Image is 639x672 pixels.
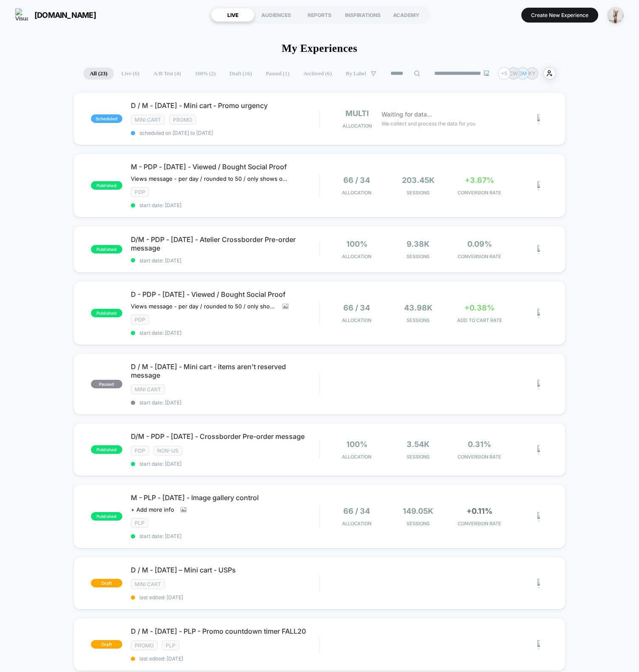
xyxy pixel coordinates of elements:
span: 66 / 34 [343,303,370,312]
button: ppic [605,6,626,24]
span: Allocation [342,317,371,323]
span: Waiting for data... [382,110,432,119]
span: A/B Test ( 4 ) [147,68,187,80]
span: Allocation [342,253,371,259]
span: multi [345,109,369,118]
span: 0.31% [468,440,491,449]
span: scheduled [91,114,122,123]
span: Promo [169,115,196,125]
span: 0.09% [467,239,492,248]
span: 100% [346,440,368,449]
span: 100% ( 2 ) [189,68,222,80]
span: CONVERSION RATE [451,253,508,259]
span: published [91,181,122,190]
span: D / M - [DATE] – Mini cart - USPs [131,566,319,574]
span: 66 / 34 [343,507,370,515]
img: close [537,579,540,588]
span: D / M - [DATE] - PLP - Promo countdown timer FALL20 [131,627,319,635]
span: PLP [162,641,179,650]
span: D - PDP - [DATE] - Viewed / Bought Social Proof [131,290,319,299]
img: close [537,309,540,318]
span: PDP [131,446,149,456]
span: Views message - per day / rounded to 50 / only shows on over 100 viewsBought message - per week /... [131,303,276,310]
button: Create New Experience [521,8,598,23]
span: Mini Cart [131,384,165,394]
span: +3.67% [465,176,494,185]
span: 9.38k [407,239,430,248]
span: Archived ( 6 ) [297,68,338,80]
span: published [91,245,122,253]
span: published [91,445,122,454]
span: Sessions [390,190,447,196]
img: close [537,114,540,123]
span: ADD TO CART RATE [451,317,508,323]
span: +0.38% [464,303,495,312]
span: Sessions [390,317,447,323]
p: CW [509,70,518,77]
img: close [537,640,540,649]
div: ACADEMY [385,8,428,22]
img: close [537,512,540,521]
span: start date: [DATE] [131,330,319,336]
span: PDP [131,187,149,197]
img: close [537,181,540,190]
p: KY [529,70,535,77]
span: All ( 23 ) [83,68,114,80]
span: Non-US [153,446,182,456]
span: Sessions [390,253,447,259]
span: PLP [131,518,148,528]
span: +0.11% [467,507,492,515]
div: + 5 [498,67,510,80]
span: Sessions [390,521,447,527]
span: last edited: [DATE] [131,655,319,662]
button: [DOMAIN_NAME] [13,8,99,22]
span: scheduled on [DATE] to [DATE] [131,130,319,136]
span: Promo [131,641,158,650]
div: REPORTS [298,8,341,22]
img: close [537,245,540,254]
span: 149.05k [403,507,433,515]
img: Visually logo [15,9,28,21]
span: 3.54k [407,440,430,449]
img: close [537,380,540,389]
span: paused [91,380,122,388]
span: Paused ( 1 ) [260,68,296,80]
span: Views message - per day / rounded to 50 / only shows on over 100 views. Bought message - per week... [131,175,288,182]
span: M - PDP - [DATE] - Viewed / Bought Social Proof [131,162,319,171]
span: Live ( 6 ) [115,68,146,80]
span: 66 / 34 [343,176,370,185]
span: Sessions [390,454,447,460]
span: Mini Cart [131,579,165,589]
span: Mini Cart [131,115,165,125]
span: 43.98k [404,303,433,312]
span: start date: [DATE] [131,257,319,264]
span: We collect and process the data for you [382,120,475,128]
div: AUDIENCES [254,8,298,22]
span: CONVERSION RATE [451,521,508,527]
span: + Add more info [131,506,174,513]
span: D / M - [DATE] - Mini cart - items aren't reserved message [131,362,319,379]
span: Allocation [342,123,372,129]
span: [DOMAIN_NAME] [34,11,96,20]
span: published [91,309,122,317]
h1: My Experiences [282,43,357,54]
span: Allocation [342,190,371,196]
img: close [537,445,540,454]
div: INSPIRATIONS [341,8,385,22]
p: GM [518,70,527,77]
span: D / M - [DATE] - Mini cart - Promo urgency [131,101,319,110]
span: Allocation [342,454,371,460]
span: 203.45k [402,176,435,185]
span: Allocation [342,521,371,527]
span: 100% [346,239,368,248]
span: start date: [DATE] [131,202,319,208]
span: M - PLP - [DATE] - Image gallery control [131,493,319,502]
span: last edited: [DATE] [131,594,319,601]
span: start date: [DATE] [131,399,319,406]
span: CONVERSION RATE [451,190,508,196]
img: ppic [607,7,624,23]
span: PDP [131,315,149,325]
span: D/M - PDP - [DATE] - Atelier Crossborder Pre-order message [131,235,319,252]
span: start date: [DATE] [131,461,319,467]
img: end [484,71,489,76]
